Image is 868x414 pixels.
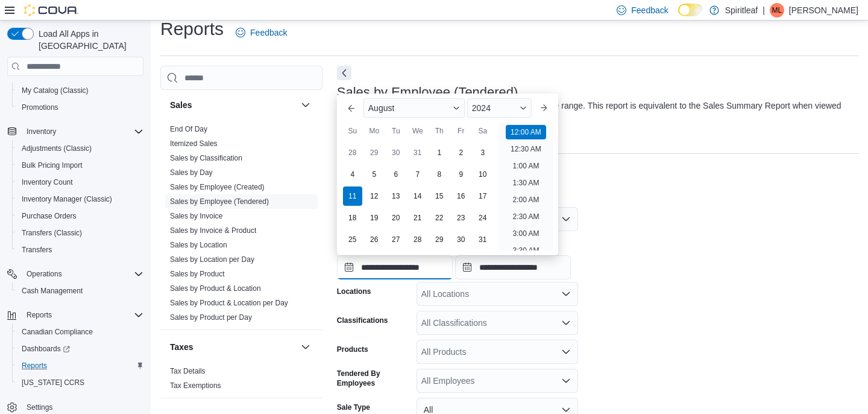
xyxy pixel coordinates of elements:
[386,121,406,141] div: Tu
[170,125,207,133] a: End Of Day
[2,123,148,140] button: Inventory
[337,85,518,100] h3: Sales by Employee (Tendered)
[12,357,148,374] button: Reports
[343,121,362,141] div: Su
[772,3,782,18] span: ML
[498,123,553,250] ul: Time
[170,341,193,353] h3: Taxes
[22,124,143,139] span: Inventory
[170,226,256,235] a: Sales by Invoice & Product
[365,143,384,162] div: day-29
[22,308,143,322] span: Reports
[473,208,492,228] div: day-24
[337,369,412,388] label: Tendered By Employees
[17,226,87,240] a: Transfers (Classic)
[561,347,571,357] button: Open list of options
[12,340,148,357] a: Dashboards
[368,103,395,113] span: August
[170,241,227,249] a: Sales by Location
[17,83,143,98] span: My Catalog (Classic)
[561,376,571,386] button: Open list of options
[631,4,668,16] span: Feedback
[160,364,322,398] div: Taxes
[22,124,61,139] button: Inventory
[451,121,471,141] div: Fr
[17,284,143,298] span: Cash Management
[365,208,384,228] div: day-19
[22,286,83,296] span: Cash Management
[363,98,465,118] div: Button. Open the month selector. August is currently selected.
[170,197,269,206] a: Sales by Employee (Tendered)
[678,4,703,16] input: Dark Mode
[506,125,546,139] li: 12:00 AM
[12,282,148,299] button: Cash Management
[22,228,82,238] span: Transfers (Classic)
[27,310,52,320] span: Reports
[508,193,544,207] li: 2:00 AM
[2,266,148,282] button: Operations
[473,186,492,206] div: day-17
[170,381,221,390] span: Tax Exemptions
[17,100,143,115] span: Promotions
[22,344,70,354] span: Dashboards
[343,208,362,228] div: day-18
[337,66,351,80] button: Next
[12,191,148,208] button: Inventory Manager (Classic)
[725,3,758,18] p: Spiritleaf
[2,307,148,323] button: Reports
[17,175,143,189] span: Inventory Count
[12,225,148,241] button: Transfers (Classic)
[337,316,388,325] label: Classifications
[430,165,449,184] div: day-8
[22,361,47,371] span: Reports
[17,83,93,98] a: My Catalog (Classic)
[22,144,92,153] span: Adjustments (Classic)
[160,122,322,330] div: Sales
[22,161,83,170] span: Bulk Pricing Import
[451,165,471,184] div: day-9
[170,255,254,264] a: Sales by Location per Day
[365,165,384,184] div: day-5
[17,342,75,356] a: Dashboards
[12,140,148,157] button: Adjustments (Classic)
[22,86,89,95] span: My Catalog (Classic)
[473,165,492,184] div: day-10
[170,154,242,162] a: Sales by Classification
[789,3,858,18] p: [PERSON_NAME]
[408,143,427,162] div: day-31
[27,269,62,279] span: Operations
[17,342,143,356] span: Dashboards
[17,325,98,339] a: Canadian Compliance
[408,230,427,249] div: day-28
[17,226,143,240] span: Transfers (Classic)
[472,103,491,113] span: 2024
[337,287,371,296] label: Locations
[170,299,288,307] a: Sales by Product & Location per Day
[337,403,370,412] label: Sale Type
[298,98,313,112] button: Sales
[170,197,269,206] span: Sales by Employee (Tendered)
[365,121,384,141] div: Mo
[22,211,77,221] span: Purchase Orders
[22,327,93,337] span: Canadian Compliance
[678,16,679,17] span: Dark Mode
[170,153,242,163] span: Sales by Classification
[473,143,492,162] div: day-3
[17,284,87,298] a: Cash Management
[22,378,84,387] span: [US_STATE] CCRS
[430,230,449,249] div: day-29
[24,4,78,16] img: Cova
[170,226,256,235] span: Sales by Invoice & Product
[17,375,89,390] a: [US_STATE] CCRS
[386,165,406,184] div: day-6
[17,192,143,206] span: Inventory Manager (Classic)
[170,182,265,192] span: Sales by Employee (Created)
[17,209,143,223] span: Purchase Orders
[27,127,56,136] span: Inventory
[12,99,148,116] button: Promotions
[17,141,96,156] a: Adjustments (Classic)
[170,366,206,376] span: Tax Details
[561,289,571,299] button: Open list of options
[337,100,852,125] div: View sales totals by tendered employee for a specified date range. This report is equivalent to t...
[170,183,265,191] a: Sales by Employee (Created)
